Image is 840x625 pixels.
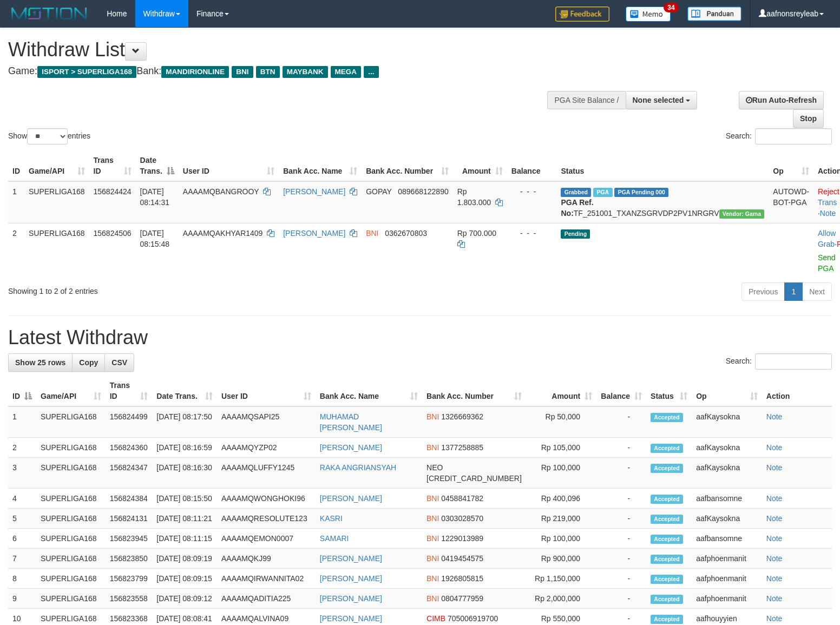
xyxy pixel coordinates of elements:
[633,96,684,104] span: None selected
[526,489,596,509] td: Rp 400,096
[426,514,439,523] span: BNI
[556,181,769,223] td: TF_251001_TXANZSGRVDP2PV1NRGRV
[8,223,24,278] td: 2
[183,187,259,196] span: AAAAMQBANGROOY
[692,529,762,549] td: aafbansomne
[331,66,362,78] span: MEGA
[596,509,646,529] td: -
[793,109,824,128] a: Stop
[762,376,832,406] th: Action
[448,614,498,623] span: Copy 705006919700 to clipboard
[24,181,89,223] td: SUPERLIGA168
[232,66,253,78] span: BNI
[526,509,596,529] td: Rp 219,000
[692,489,762,509] td: aafbansomne
[362,150,453,181] th: Bank Acc. Number: activate to sort column ascending
[651,595,683,604] span: Accepted
[441,443,483,452] span: Copy 1377258885 to clipboard
[36,406,106,438] td: SUPERLIGA168
[664,3,678,12] span: 34
[217,529,316,549] td: AAAAMQEMON0007
[687,6,741,21] img: panduan.png
[426,412,439,421] span: BNI
[217,569,316,589] td: AAAAMQIRWANNITA02
[106,549,153,569] td: 156823850
[8,376,36,406] th: ID: activate to sort column descending
[152,458,217,489] td: [DATE] 08:16:30
[547,91,625,109] div: PGA Site Balance /
[426,463,443,472] span: NEO
[556,150,769,181] th: Status
[596,569,646,589] td: -
[217,458,316,489] td: AAAAMQLUFFY1245
[526,589,596,609] td: Rp 2,000,000
[426,534,439,543] span: BNI
[36,549,106,569] td: SUPERLIGA168
[651,495,683,504] span: Accepted
[526,549,596,569] td: Rp 900,000
[818,229,836,248] a: Allow Grab
[106,458,153,489] td: 156824347
[457,187,491,207] span: Rp 1.803.000
[426,494,439,503] span: BNI
[441,574,483,583] span: Copy 1926805815 to clipboard
[106,529,153,549] td: 156823945
[626,91,698,109] button: None selected
[739,91,824,109] a: Run Auto-Refresh
[766,412,783,421] a: Note
[651,413,683,422] span: Accepted
[398,187,448,196] span: Copy 089668122890 to clipboard
[320,614,382,623] a: [PERSON_NAME]
[217,406,316,438] td: AAAAMQSAPI25
[8,281,342,297] div: Showing 1 to 2 of 2 entries
[651,515,683,524] span: Accepted
[596,438,646,458] td: -
[152,438,217,458] td: [DATE] 08:16:59
[320,514,343,523] a: KASRI
[651,535,683,544] span: Accepted
[692,376,762,406] th: Op: activate to sort column ascending
[741,282,785,301] a: Previous
[726,128,832,144] label: Search:
[179,150,279,181] th: User ID: activate to sort column ascending
[426,474,522,483] span: Copy 5859459116730044 to clipboard
[561,188,591,197] span: Grabbed
[766,514,783,523] a: Note
[8,150,24,181] th: ID
[692,509,762,529] td: aafKaysokna
[766,443,783,452] a: Note
[106,438,153,458] td: 156824360
[614,188,668,197] span: PGA Pending
[8,458,36,489] td: 3
[152,529,217,549] td: [DATE] 08:11:15
[453,150,507,181] th: Amount: activate to sort column ascending
[766,494,783,503] a: Note
[802,282,832,301] a: Next
[593,188,612,197] span: Marked by aafphoenmanit
[217,489,316,509] td: AAAAMQWONGHOKI96
[596,458,646,489] td: -
[820,209,836,218] a: Note
[140,229,170,248] span: [DATE] 08:15:48
[364,66,378,78] span: ...
[36,529,106,549] td: SUPERLIGA168
[818,187,839,196] a: Reject
[769,150,813,181] th: Op: activate to sort column ascending
[555,6,609,22] img: Feedback.jpg
[8,549,36,569] td: 7
[217,438,316,458] td: AAAAMQYZP02
[626,6,671,22] img: Button%20Memo.svg
[755,353,832,370] input: Search:
[152,406,217,438] td: [DATE] 08:17:50
[422,376,526,406] th: Bank Acc. Number: activate to sort column ascending
[441,534,483,543] span: Copy 1229013989 to clipboard
[136,150,179,181] th: Date Trans.: activate to sort column descending
[719,209,765,219] span: Vendor URL: https://trx31.1velocity.biz
[596,529,646,549] td: -
[692,458,762,489] td: aafKaysokna
[651,555,683,564] span: Accepted
[152,549,217,569] td: [DATE] 08:09:19
[8,529,36,549] td: 6
[104,353,134,372] a: CSV
[36,489,106,509] td: SUPERLIGA168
